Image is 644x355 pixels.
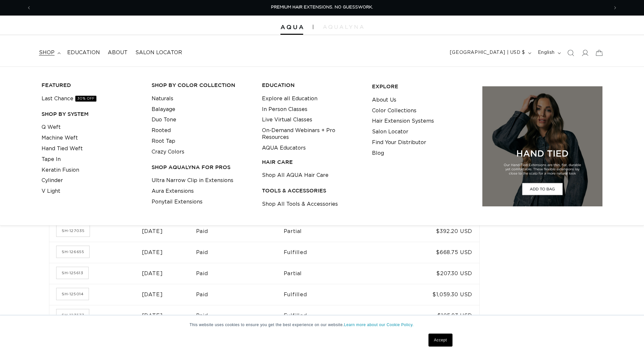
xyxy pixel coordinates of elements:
[428,334,452,347] a: Accept
[262,187,362,194] h3: TOOLS & ACCESSORIES
[280,25,303,30] img: Aqua Hair Extensions
[389,221,479,242] td: $392.20 USD
[75,96,96,102] span: 30% OFF
[131,45,186,60] a: Salon Locator
[152,115,176,125] a: Duo Tone
[262,143,306,153] a: AQUA Educators
[372,137,426,148] a: Find Your Distributor
[389,305,479,326] td: $105.93 USD
[284,305,389,326] td: Fulfilled
[446,47,534,59] button: [GEOGRAPHIC_DATA] | USD $
[42,122,61,133] a: Q Weft
[372,83,472,90] h3: EXPLORE
[450,49,525,56] span: [GEOGRAPHIC_DATA] | USD $
[372,127,408,137] a: Salon Locator
[284,221,389,242] td: Partial
[196,284,284,305] td: Paid
[42,154,61,165] a: Tape In
[56,267,88,279] a: Order number SH-125613
[142,271,163,276] time: [DATE]
[372,95,396,105] a: About Us
[196,263,284,284] td: Paid
[262,93,317,104] a: Explore all Education
[108,49,128,56] span: About
[152,104,175,115] a: Balayage
[142,229,163,234] time: [DATE]
[372,105,416,116] a: Color Collections
[190,322,454,328] p: This website uses cookies to ensure you get the best experience on our website.
[42,175,63,186] a: Cylinder
[152,197,203,207] a: Ponytail Extensions
[56,225,90,237] a: Order number SH-127035
[42,186,60,197] a: V Light
[262,125,362,143] a: On-Demand Webinars + Pro Resources
[56,309,89,321] a: Order number SH-123577
[608,2,622,14] button: Next announcement
[42,82,142,89] h3: FEATURED
[42,133,78,143] a: Machine Weft
[152,147,184,157] a: Crazy Colors
[563,46,578,60] summary: Search
[262,104,307,115] a: In Person Classes
[284,284,389,305] td: Fulfilled
[262,115,312,125] a: Live Virtual Classes
[284,242,389,263] td: Fulfilled
[42,165,79,176] a: Keratin Fusion
[389,263,479,284] td: $207.30 USD
[323,25,364,29] img: aqualyna.com
[63,45,104,60] a: Education
[152,93,173,104] a: Naturals
[56,288,89,300] a: Order number SH-125014
[372,148,384,159] a: Blog
[389,242,479,263] td: $668.75 USD
[42,111,142,117] h3: SHOP BY SYSTEM
[152,175,233,186] a: Ultra Narrow Clip in Extensions
[35,45,63,60] summary: shop
[152,82,252,89] h3: Shop by Color Collection
[262,159,362,165] h3: HAIR CARE
[135,49,182,56] span: Salon Locator
[538,49,555,56] span: English
[196,242,284,263] td: Paid
[262,82,362,89] h3: EDUCATION
[152,186,194,197] a: Aura Extensions
[22,2,36,14] button: Previous announcement
[142,250,163,255] time: [DATE]
[344,323,414,327] a: Learn more about our Cookie Policy.
[39,49,55,56] span: shop
[104,45,131,60] a: About
[372,116,434,127] a: Hair Extension Systems
[284,263,389,284] td: Partial
[196,305,284,326] td: Paid
[67,49,100,56] span: Education
[142,292,163,297] time: [DATE]
[271,5,373,9] span: PREMIUM HAIR EXTENSIONS. NO GUESSWORK.
[262,170,328,181] a: Shop All AQUA Hair Care
[152,125,171,136] a: Rooted
[534,47,563,59] button: English
[196,221,284,242] td: Paid
[42,143,83,154] a: Hand Tied Weft
[142,313,163,318] time: [DATE]
[42,93,96,104] a: Last Chance30% OFF
[262,199,338,210] a: Shop All Tools & Accessories
[389,284,479,305] td: $1,059.30 USD
[56,246,89,258] a: Order number SH-126655
[152,136,175,147] a: Root Tap
[152,164,252,171] h3: Shop AquaLyna for Pros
